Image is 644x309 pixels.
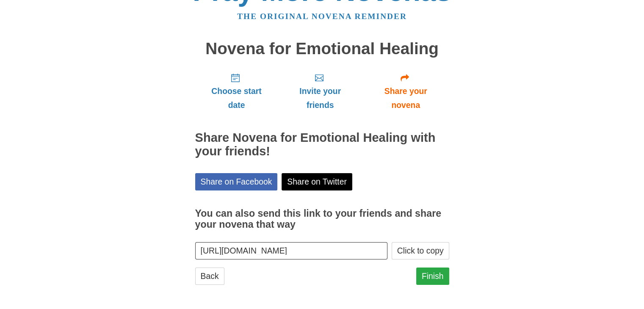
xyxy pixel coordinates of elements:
[195,66,278,116] a: Choose start date
[195,268,224,285] a: Back
[195,131,449,158] h2: Share Novena for Emotional Healing with your friends!
[392,242,449,259] button: Click to copy
[195,40,449,58] h1: Novena for Emotional Healing
[286,84,354,112] span: Invite your friends
[278,66,362,116] a: Invite your friends
[416,268,449,285] a: Finish
[282,173,352,190] a: Share on Twitter
[362,66,449,116] a: Share your novena
[371,84,441,112] span: Share your novena
[237,12,407,21] a: The original novena reminder
[204,84,270,112] span: Choose start date
[195,173,278,190] a: Share on Facebook
[195,208,449,230] h3: You can also send this link to your friends and share your novena that way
